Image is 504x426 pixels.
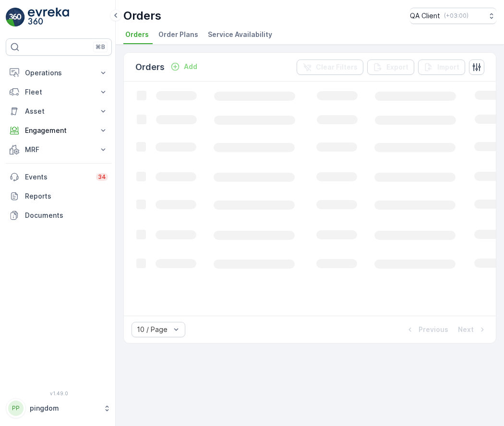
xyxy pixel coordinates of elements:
[96,43,105,51] p: ⌘B
[297,59,363,75] button: Clear Filters
[158,30,198,39] span: Order Plans
[25,87,93,97] p: Fleet
[6,140,112,159] button: MRF
[367,59,414,75] button: Export
[25,172,90,182] p: Events
[418,59,465,75] button: Import
[30,403,98,413] p: pingdom
[457,324,488,335] button: Next
[6,8,25,27] img: logo
[444,12,468,20] p: ( +03:00 )
[25,145,93,154] p: MRF
[6,390,112,396] span: v 1.49.0
[6,187,112,206] a: Reports
[6,83,112,102] button: Fleet
[25,106,93,116] p: Asset
[123,8,161,24] p: Orders
[6,121,112,140] button: Engagement
[437,62,459,72] p: Import
[6,398,112,418] button: PPpingdom
[410,11,440,21] p: QA Client
[6,167,112,187] a: Events34
[6,206,112,225] a: Documents
[184,62,197,71] p: Add
[208,30,272,39] span: Service Availability
[98,173,106,181] p: 34
[410,8,496,24] button: QA Client(+03:00)
[316,62,358,72] p: Clear Filters
[6,63,112,83] button: Operations
[404,324,449,335] button: Previous
[6,102,112,121] button: Asset
[386,62,408,72] p: Export
[125,30,149,39] span: Orders
[135,60,165,74] p: Orders
[25,68,93,78] p: Operations
[167,61,201,72] button: Add
[458,325,474,334] p: Next
[25,126,93,135] p: Engagement
[8,401,24,416] div: PP
[28,8,69,27] img: logo_light-DOdMpM7g.png
[25,211,108,220] p: Documents
[419,325,448,334] p: Previous
[25,191,108,201] p: Reports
